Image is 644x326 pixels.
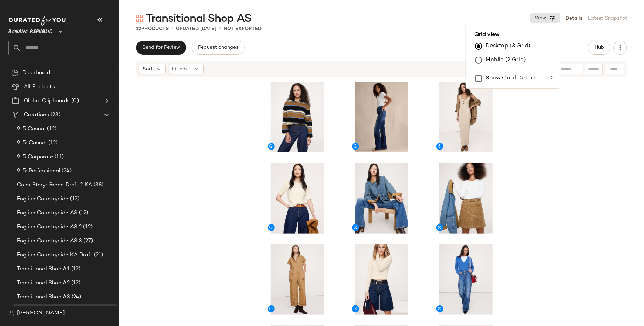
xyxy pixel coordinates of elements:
[70,97,79,105] span: (0)
[92,181,104,189] span: (38)
[224,25,262,33] p: Not Exported
[346,163,417,234] img: cn60269282.jpg
[17,237,82,245] span: English Countryside AS 3
[136,41,186,55] button: Send for Review
[17,181,92,189] span: Color Story: Green Draft 2 KA
[82,223,93,231] span: (12)
[24,97,70,105] span: Global Clipboards
[431,244,501,315] img: cn59954927.jpg
[17,153,53,161] span: 9-5 Corporate
[219,25,221,33] span: •
[486,69,537,88] label: Show Card Details
[70,293,81,301] span: (24)
[17,251,93,259] span: English Countryside KA Draft
[53,153,64,161] span: (11)
[142,45,180,50] span: Send for Review
[136,15,143,22] img: svg%3e
[24,111,49,119] span: Curations
[77,209,88,217] span: (12)
[346,82,417,152] img: cn60401859.jpg
[17,125,46,133] span: 9-5 Casual
[17,279,70,287] span: Transitional Shop #2
[47,139,58,147] span: (12)
[17,223,82,231] span: English Countryside AS 2
[17,293,70,301] span: Transitional Shop #3
[486,53,526,67] label: Mobile (2 Grid)
[136,26,141,32] span: 12
[8,24,52,36] span: Banana Republic
[486,39,530,53] label: Desktop (3 Grid)
[60,167,72,175] span: (24)
[17,265,70,273] span: Transitional Shop #1
[176,25,216,33] p: updated [DATE]
[431,163,501,234] img: cn60432773.jpg
[431,82,501,152] img: cn59810532.jpg
[70,279,81,287] span: (12)
[594,45,604,50] span: Hub
[70,265,81,273] span: (12)
[262,244,333,315] img: cn60182263.jpg
[534,15,546,21] span: View
[262,82,333,152] img: cn59839724.jpg
[46,125,56,133] span: (12)
[588,41,610,55] button: Hub
[17,209,77,217] span: English Countryside AS
[93,251,103,259] span: (21)
[17,139,47,147] span: 9-5: Casual
[472,31,554,39] span: Grid view
[198,45,238,50] span: Request changes
[262,163,333,234] img: cn59897859.jpg
[8,16,68,26] img: cfy_white_logo.C9jOOHJF.svg
[24,83,55,91] span: All Products
[136,25,169,33] div: Products
[143,65,153,73] span: Sort
[346,244,417,315] img: cn58054411.jpg
[17,167,60,175] span: 9-5: Professional
[192,41,244,55] button: Request changes
[82,237,93,245] span: (27)
[69,195,80,203] span: (12)
[548,75,554,82] div: D
[565,15,582,22] a: Details
[17,309,65,318] span: [PERSON_NAME]
[11,69,18,76] img: svg%3e
[172,65,187,73] span: Filters
[8,311,14,316] img: svg%3e
[22,69,50,77] span: Dashboard
[530,13,560,23] button: View
[146,12,251,26] span: Transitional Shop AS
[49,111,60,119] span: (23)
[17,195,69,203] span: English Countryside
[171,25,173,33] span: •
